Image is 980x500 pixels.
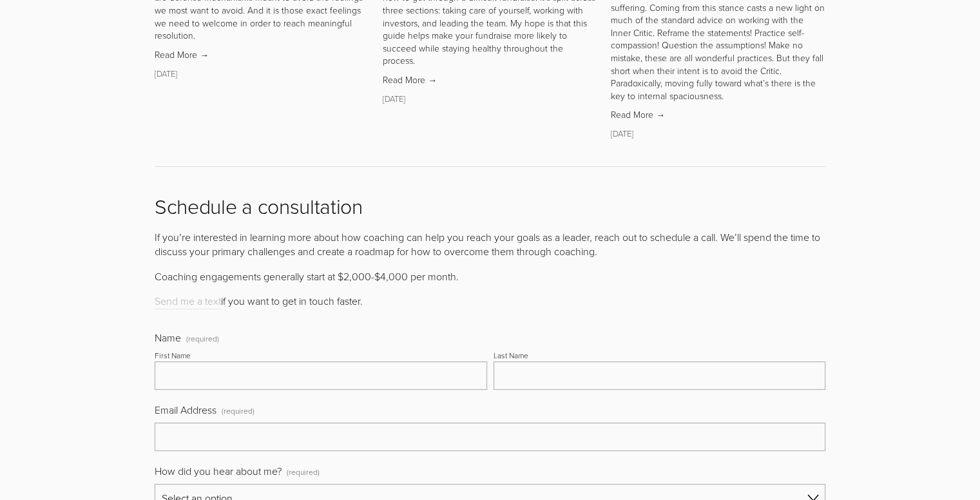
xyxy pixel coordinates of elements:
a: Read More → [611,108,825,121]
a: Read More → [383,73,597,86]
span: How did you hear about me? [155,464,282,478]
a: Send me a text [155,294,221,309]
a: Read More → [155,48,369,61]
time: [DATE] [155,68,177,79]
span: Name [155,331,181,345]
span: (required) [186,335,219,343]
div: Last Name [494,350,528,361]
p: If you’re interested in learning more about how coaching can help you reach your goals as a leade... [155,230,825,259]
span: (required) [222,401,255,420]
p: if you want to get in touch faster. [155,294,825,308]
time: [DATE] [611,128,633,139]
h2: Schedule a consultation [155,194,825,218]
div: First Name [155,350,191,361]
p: Coaching engagements generally start at $2,000-$4,000 per month. [155,269,825,284]
time: [DATE] [383,93,405,104]
span: (required) [287,463,320,481]
span: Email Address [155,403,216,417]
